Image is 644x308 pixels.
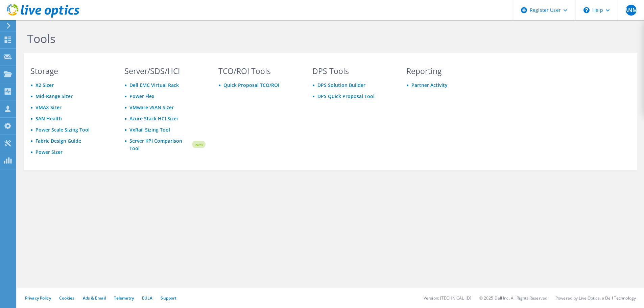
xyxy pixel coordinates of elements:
[129,82,179,88] a: Dell EMC Virtual Rack
[406,67,487,75] h3: Reporting
[479,295,547,301] li: © 2025 Dell Inc. All Rights Reserved
[555,295,636,301] li: Powered by Live Optics, a Dell Technology
[35,104,62,111] a: VMAX Sizer
[35,149,63,155] a: Power Sizer
[30,67,112,75] h3: Storage
[114,295,134,301] a: Telemetry
[35,138,81,144] a: Fabric Design Guide
[317,82,365,88] a: DPS Solution Builder
[223,82,279,88] a: Quick Proposal TCO/ROI
[191,137,206,152] img: new-badge.svg
[312,67,393,75] h3: DPS Tools
[411,82,448,88] a: Partner Activity
[59,295,75,301] a: Cookies
[218,67,300,75] h3: TCO/ROI Tools
[129,126,170,133] a: VxRail Sizing Tool
[129,93,154,99] a: Power Flex
[83,295,106,301] a: Ads & Email
[35,126,90,133] a: Power Scale Sizing Tool
[129,115,178,122] a: Azure Stack HCI Sizer
[142,295,152,301] a: EULA
[424,295,471,301] li: Version: [TECHNICAL_ID]
[129,104,174,111] a: VMware vSAN Sizer
[35,115,62,122] a: SAN Health
[583,7,590,13] svg: \n
[317,93,375,99] a: DPS Quick Proposal Tool
[35,93,73,99] a: Mid-Range Sizer
[124,67,206,75] h3: Server/SDS/HCI
[626,5,637,16] span: ANM
[27,31,483,46] h1: Tools
[35,82,54,88] a: X2 Sizer
[129,137,191,152] a: Server KPI Comparison Tool
[161,295,176,301] a: Support
[25,295,51,301] a: Privacy Policy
